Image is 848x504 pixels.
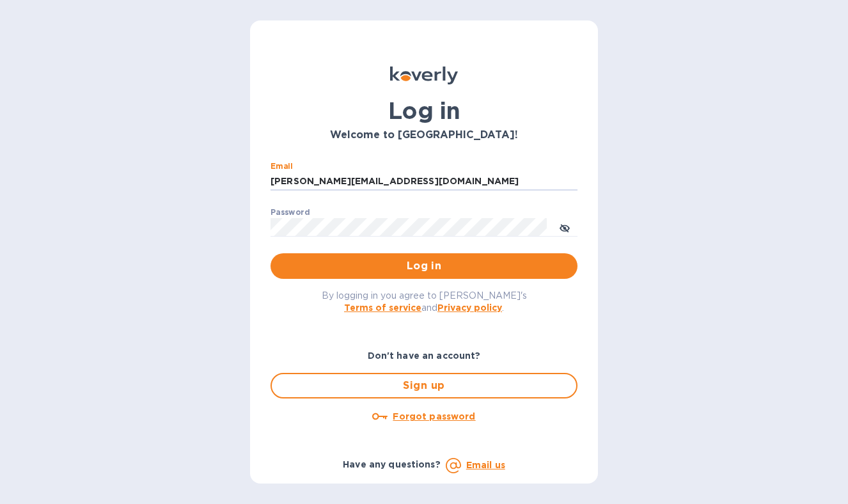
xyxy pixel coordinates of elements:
span: Sign up [282,378,566,393]
u: Forgot password [393,411,475,421]
h1: Log in [271,97,577,124]
label: Email [271,162,293,170]
a: Privacy policy [437,303,502,313]
b: Have any questions? [343,459,441,469]
span: By logging in you agree to [PERSON_NAME]'s and . [322,290,527,313]
a: Terms of service [344,303,421,313]
button: Sign up [271,373,577,398]
button: Log in [271,253,577,279]
span: Log in [281,258,567,274]
img: Koverly [390,67,458,84]
input: Enter email address [271,172,577,191]
label: Password [271,209,310,216]
a: Email us [466,460,505,470]
button: toggle password visibility [552,214,577,240]
b: Don't have an account? [368,350,481,361]
h3: Welcome to [GEOGRAPHIC_DATA]! [271,129,577,141]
